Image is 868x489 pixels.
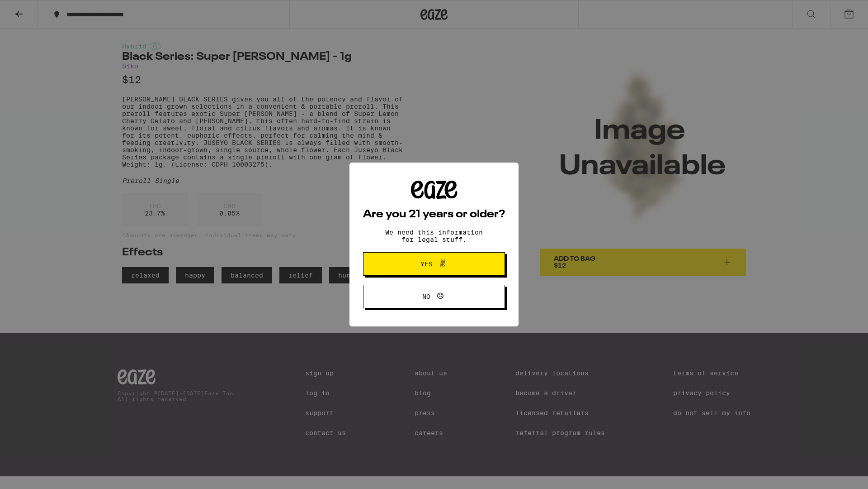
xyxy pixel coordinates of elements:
[363,252,505,276] button: Yes
[422,293,430,300] span: No
[420,261,433,267] span: Yes
[377,229,491,243] p: We need this information for legal stuff.
[363,285,505,308] button: No
[363,209,505,220] h2: Are you 21 years or older?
